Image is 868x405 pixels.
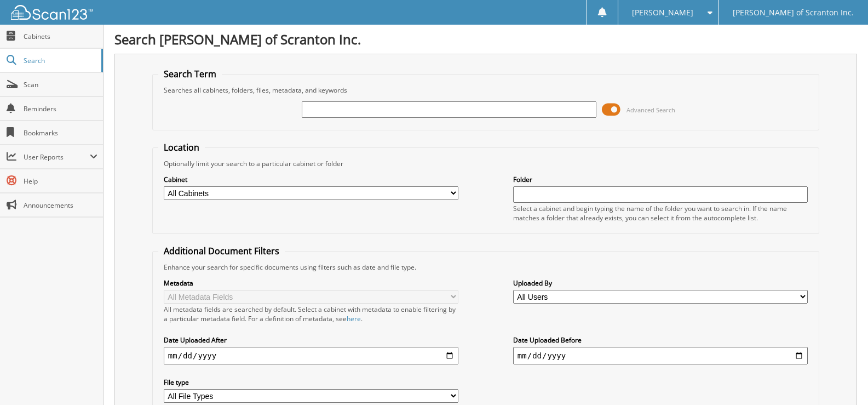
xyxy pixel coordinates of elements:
span: [PERSON_NAME] [632,9,693,16]
legend: Location [158,141,205,153]
span: Announcements [24,201,97,210]
a: here [347,314,361,323]
label: Folder [513,175,808,184]
div: Select a cabinet and begin typing the name of the folder you want to search in. If the name match... [513,204,808,223]
div: Searches all cabinets, folders, files, metadata, and keywords [158,85,813,95]
span: Advanced Search [626,106,675,114]
iframe: Chat Widget [813,352,868,405]
span: [PERSON_NAME] of Scranton Inc. [733,9,854,16]
div: Optionally limit your search to a particular cabinet or folder [158,159,813,168]
legend: Additional Document Filters [158,245,285,257]
label: Metadata [164,278,458,288]
legend: Search Term [158,68,222,80]
div: Enhance your search for specific documents using filters such as date and file type. [158,263,813,272]
div: All metadata fields are searched by default. Select a cabinet with metadata to enable filtering b... [164,305,458,323]
img: scan123-logo-white.svg [11,5,93,20]
span: Bookmarks [24,128,97,138]
span: Help [24,176,97,186]
label: Uploaded By [513,278,808,288]
span: Search [24,56,96,65]
h1: Search [PERSON_NAME] of Scranton Inc. [114,30,857,48]
label: Date Uploaded Before [513,335,808,345]
input: start [164,347,458,364]
span: Scan [24,80,97,89]
label: Date Uploaded After [164,335,458,345]
input: end [513,347,808,364]
label: Cabinet [164,175,458,184]
label: File type [164,378,458,387]
span: User Reports [24,152,90,162]
span: Reminders [24,104,97,113]
span: Cabinets [24,32,97,41]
